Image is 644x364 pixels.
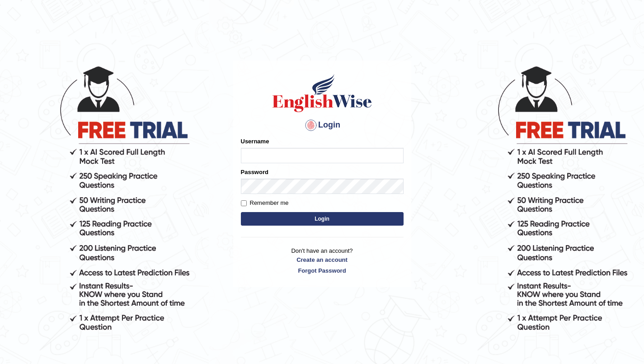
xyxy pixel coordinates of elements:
[271,73,374,113] img: Logo of English Wise sign in for intelligent practice with AI
[241,199,289,208] label: Remember me
[241,212,404,226] button: Login
[241,255,404,264] a: Create an account
[241,246,404,274] p: Don't have an account?
[241,266,404,275] a: Forgot Password
[241,137,269,146] label: Username
[241,118,404,132] h4: Login
[241,168,268,176] label: Password
[241,200,247,206] input: Remember me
